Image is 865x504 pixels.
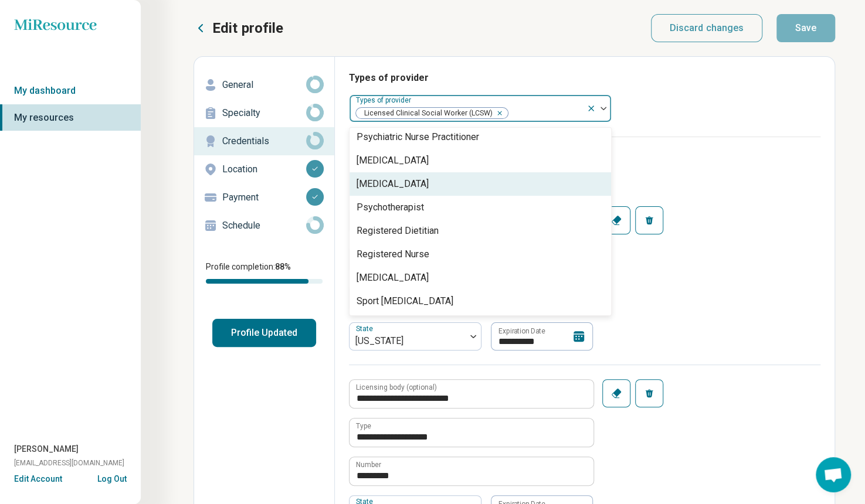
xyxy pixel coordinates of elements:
span: 88 % [275,262,291,271]
div: Profile completion: [194,254,334,291]
a: Credentials [194,127,334,155]
label: Licensing body (optional) [356,384,437,391]
h3: Types of provider [349,71,820,85]
div: Psychiatric Nurse Practitioner [357,130,479,144]
div: Open chat [816,457,851,492]
a: Payment [194,183,334,212]
div: Profile completion [206,279,323,284]
p: Edit profile [212,19,283,38]
button: Profile Updated [212,319,316,347]
label: Number [356,461,381,468]
a: Location [194,155,334,183]
button: Log Out [97,473,127,482]
div: [MEDICAL_DATA] [357,271,429,285]
span: [EMAIL_ADDRESS][DOMAIN_NAME] [14,458,124,468]
span: [PERSON_NAME] [14,443,79,455]
a: Specialty [194,99,334,127]
p: Credentials [222,134,306,148]
button: Edit Account [14,473,62,485]
div: Registered Nurse [357,247,429,261]
div: Sport [MEDICAL_DATA] [357,294,453,308]
div: [MEDICAL_DATA] [357,154,429,168]
p: Location [222,162,306,176]
button: Discard changes [651,14,763,42]
label: Types of provider [356,96,413,104]
p: Schedule [222,219,306,233]
label: Type [356,423,371,430]
div: Registered Dietitian [357,224,439,238]
p: General [222,78,306,92]
span: Licensed Clinical Social Worker (LCSW) [356,108,496,119]
a: Schedule [194,212,334,240]
div: [MEDICAL_DATA] [357,177,429,191]
button: Save [776,14,835,42]
input: credential.licenses.1.name [350,418,593,447]
p: Specialty [222,106,306,120]
button: Edit profile [194,19,283,38]
p: Payment [222,190,306,205]
a: General [194,71,334,99]
div: Psychotherapist [357,200,424,214]
label: State [356,324,375,332]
